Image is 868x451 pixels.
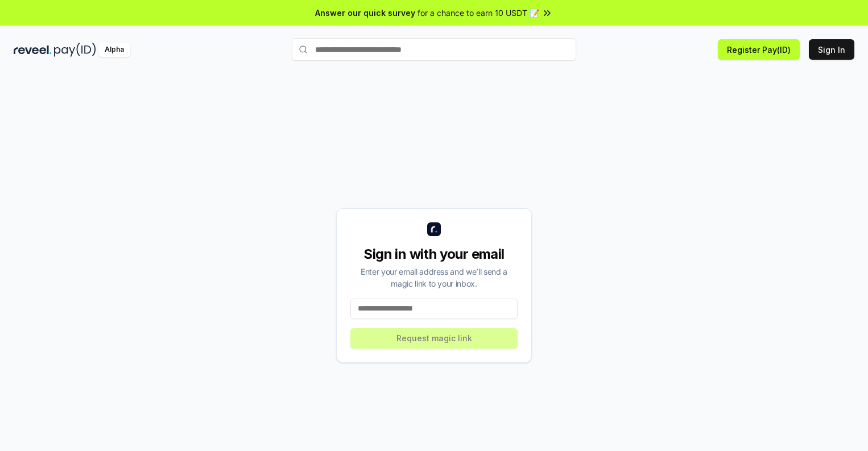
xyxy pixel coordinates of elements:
div: Enter your email address and we’ll send a magic link to your inbox. [350,266,518,289]
button: Register Pay(ID) [718,39,800,60]
img: reveel_dark [14,43,52,57]
div: Sign in with your email [350,245,518,263]
img: pay_id [54,43,96,57]
span: for a chance to earn 10 USDT 📝 [418,7,539,19]
img: logo_small [427,222,441,236]
button: Sign In [809,39,854,60]
span: Answer our quick survey [315,7,415,19]
div: Alpha [98,43,130,57]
